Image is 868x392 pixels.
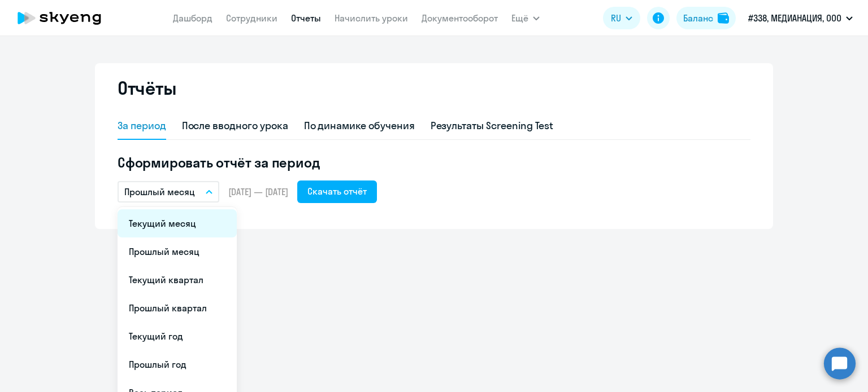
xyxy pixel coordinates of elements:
[118,181,219,202] button: Прошлый месяц
[173,12,212,24] a: Дашборд
[683,11,713,25] div: Баланс
[118,77,176,99] h2: Отчёты
[307,184,367,198] div: Скачать отчёт
[335,12,408,24] a: Начислить уроки
[291,12,321,24] a: Отчеты
[718,12,729,24] img: balance
[304,118,415,133] div: По динамике обучения
[124,185,195,199] p: Прошлый месяц
[748,11,841,25] p: #338, МЕДИАНАЦИЯ, ООО
[511,11,528,25] span: Ещё
[431,118,554,133] div: Результаты Screening Test
[297,180,377,203] button: Скачать отчёт
[603,7,640,29] button: RU
[118,118,166,133] div: За период
[118,153,750,171] h5: Сформировать отчёт за период
[676,7,736,29] button: Балансbalance
[611,11,621,25] span: RU
[422,12,498,24] a: Документооборот
[228,186,288,198] span: [DATE] — [DATE]
[226,12,277,24] a: Сотрудники
[511,7,540,29] button: Ещё
[743,5,858,32] button: #338, МЕДИАНАЦИЯ, ООО
[182,118,288,133] div: После вводного урока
